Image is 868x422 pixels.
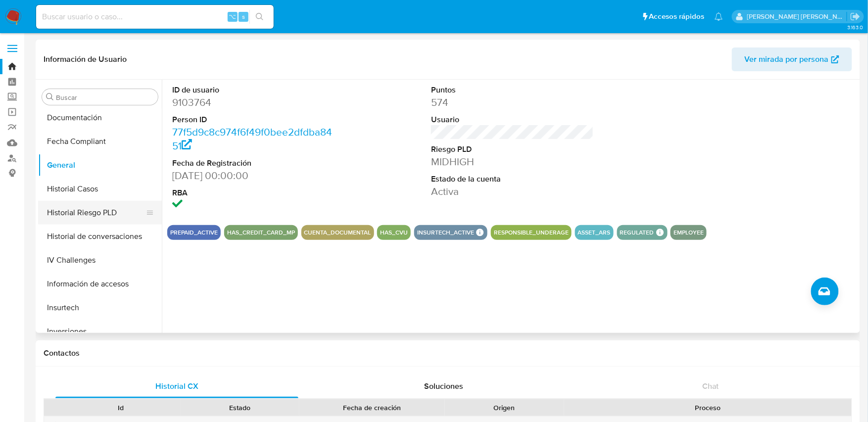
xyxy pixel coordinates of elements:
button: Insurtech [38,296,162,320]
span: s [242,12,245,21]
a: 77f5d9c8c974f6f49f0bee2dfdba8451 [172,125,332,153]
h1: Información de Usuario [44,54,127,64]
span: Soluciones [424,380,463,392]
button: Ver mirada por persona [732,47,852,71]
button: IV Challenges [38,248,162,272]
button: Historial de conversaciones [38,225,162,248]
dd: [DATE] 00:00:00 [172,169,335,183]
button: Fecha Compliant [38,130,162,153]
span: Ver mirada por persona [745,47,829,71]
button: Buscar [46,93,54,101]
span: ⌥ [229,12,236,21]
h1: Contactos [44,348,852,358]
button: Información de accesos [38,272,162,296]
dd: MIDHIGH [431,155,594,169]
dt: Puntos [431,85,594,95]
div: Origen [452,403,557,413]
span: Accesos rápidos [649,11,705,22]
dt: Person ID [172,114,335,125]
button: Documentación [38,106,162,130]
div: Proceso [571,403,845,413]
button: search-icon [249,10,270,24]
div: Estado [188,403,293,413]
dt: ID de usuario [172,85,335,95]
dt: Riesgo PLD [431,144,594,155]
dt: RBA [172,188,335,198]
a: Notificaciones [715,12,723,21]
dd: 9103764 [172,95,335,109]
dt: Usuario [431,114,594,125]
span: Chat [702,380,719,392]
dt: Estado de la cuenta [431,174,594,185]
button: General [38,153,162,177]
div: Fecha de creación [306,403,438,413]
p: rene.vale@mercadolibre.com [747,12,847,21]
button: Historial Riesgo PLD [38,201,154,225]
input: Buscar [56,93,154,102]
span: Historial CX [155,380,198,392]
button: Inversiones [38,320,162,343]
dt: Fecha de Registración [172,158,335,169]
a: Salir [850,11,861,22]
dd: Activa [431,185,594,198]
div: Id [68,403,174,413]
input: Buscar usuario o caso... [36,10,274,23]
button: Historial Casos [38,177,162,201]
dd: 574 [431,95,594,109]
